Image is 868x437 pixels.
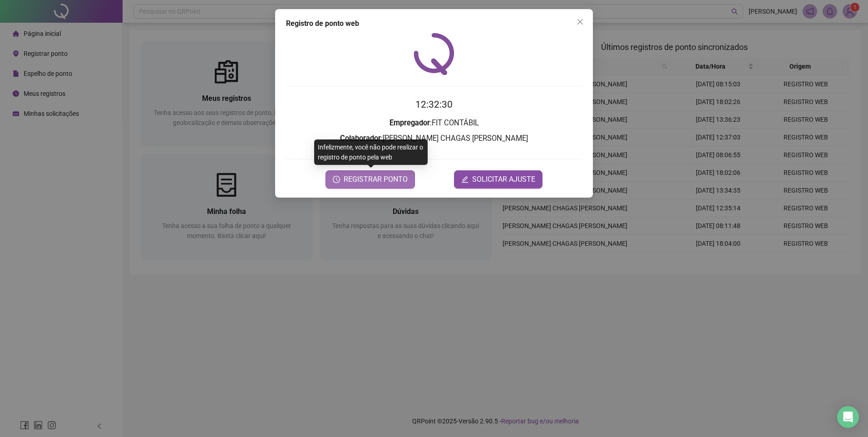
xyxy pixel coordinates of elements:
h3: : [PERSON_NAME] CHAGAS [PERSON_NAME] [286,133,582,144]
img: QRPoint [414,33,454,75]
strong: Empregador [390,119,430,127]
strong: Colaborador [340,134,381,143]
button: editSOLICITAR AJUSTE [454,170,542,189]
span: close [577,18,584,25]
div: Infelizmente, você não pode realizar o registro de ponto pela web [314,139,428,165]
time: 12:32:30 [415,99,453,110]
button: Close [573,15,587,29]
button: REGISTRAR PONTO [325,170,415,189]
span: REGISTRAR PONTO [344,174,408,185]
span: SOLICITAR AJUSTE [472,174,535,185]
div: Registro de ponto web [286,18,582,29]
div: Open Intercom Messenger [837,406,859,428]
h3: : FIT CONTÁBIL [286,117,582,129]
span: edit [461,176,469,183]
span: clock-circle [333,176,340,183]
